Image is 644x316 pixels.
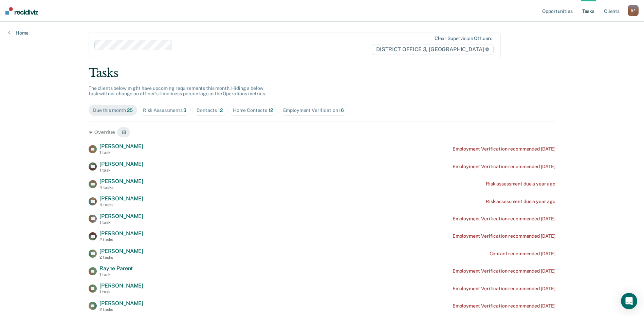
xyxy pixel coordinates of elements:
div: Risk assessment due a year ago [486,181,555,187]
div: 1 task [99,150,143,155]
div: Employment Verification recommended [DATE] [453,146,555,152]
div: Employment Verification recommended [DATE] [453,216,555,222]
div: 2 tasks [99,237,143,242]
div: Employment Verification [283,107,344,113]
span: The clients below might have upcoming requirements this month. Hiding a below task will not chang... [89,85,266,97]
span: [PERSON_NAME] [99,195,143,202]
div: 4 tasks [99,185,143,190]
span: [PERSON_NAME] [99,230,143,237]
span: [PERSON_NAME] [99,161,143,167]
div: 1 task [99,220,143,225]
span: 25 [127,107,133,113]
span: Rayne Parent [99,265,133,272]
span: [PERSON_NAME] [99,213,143,219]
div: 2 tasks [99,255,143,260]
div: Clear supervision officers [435,36,492,41]
span: [PERSON_NAME] [99,282,143,289]
div: Tasks [89,66,555,80]
div: 1 task [99,168,143,173]
a: Home [8,30,29,36]
span: DISTRICT OFFICE 3, [GEOGRAPHIC_DATA] [372,44,494,55]
div: Employment Verification recommended [DATE] [453,268,555,274]
div: Employment Verification recommended [DATE] [453,233,555,239]
span: [PERSON_NAME] [99,248,143,254]
div: Risk Assessments [143,107,187,113]
div: Overdue 18 [89,127,555,138]
div: B F [628,5,639,16]
div: 4 tasks [99,202,143,207]
div: Open Intercom Messenger [621,293,637,309]
span: 16 [339,107,344,113]
span: [PERSON_NAME] [99,178,143,184]
div: Employment Verification recommended [DATE] [453,164,555,170]
div: Risk assessment due a year ago [486,199,555,204]
span: 12 [218,107,223,113]
span: 3 [183,107,186,113]
div: 1 task [99,272,133,277]
span: [PERSON_NAME] [99,143,143,150]
span: 12 [268,107,273,113]
div: Employment Verification recommended [DATE] [453,286,555,292]
div: Contacts [197,107,223,113]
div: 1 task [99,290,143,294]
div: Home Contacts [233,107,273,113]
img: Recidiviz [5,7,38,15]
div: Contact recommended [DATE] [490,251,555,257]
div: 2 tasks [99,307,143,312]
span: 18 [117,127,131,138]
div: Due this month [93,107,133,113]
span: [PERSON_NAME] [99,300,143,307]
div: Employment Verification recommended [DATE] [453,303,555,309]
button: BF [628,5,639,16]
